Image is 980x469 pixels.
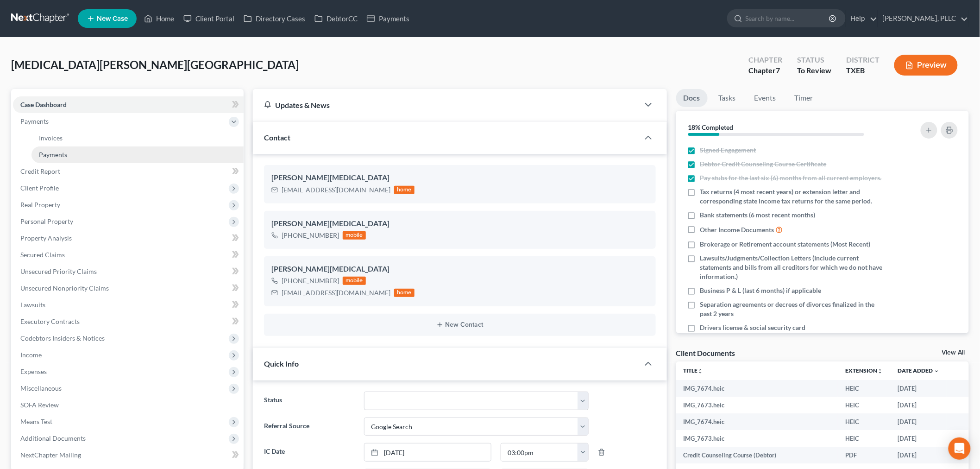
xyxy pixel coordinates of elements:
span: Contact [264,133,290,142]
div: [EMAIL_ADDRESS][DOMAIN_NAME] [282,288,390,298]
td: [DATE] [890,413,947,430]
a: Tasks [711,89,743,107]
a: NextChapter Mailing [13,447,244,463]
td: Credit Counseling Course (Debtor) [676,447,838,463]
a: Executory Contracts [13,313,244,330]
a: Invoices [31,130,244,146]
a: SOFA Review [13,397,244,413]
span: Signed Engagement [700,146,756,155]
div: District [846,55,879,65]
span: Means Test [20,418,52,425]
a: Events [747,89,784,107]
a: Client Portal [179,10,239,27]
span: Secured Claims [20,251,65,259]
span: NextChapter Mailing [20,451,81,459]
span: Other Income Documents [700,225,774,234]
div: Status [797,55,831,65]
a: Unsecured Priority Claims [13,263,244,280]
a: Case Dashboard [13,96,244,113]
span: Payments [39,151,67,158]
td: IMG_7674.heic [676,413,838,430]
td: [DATE] [890,380,947,397]
a: Timer [787,89,821,107]
span: Drivers license & social security card [700,323,806,332]
div: mobile [343,231,366,240]
button: New Contact [271,321,648,329]
td: PDF [838,447,890,463]
label: Status [259,392,359,410]
td: IMG_7673.heic [676,397,838,413]
button: Preview [894,55,958,76]
span: Bank statements (6 most recent months) [700,210,816,220]
span: Business P & L (last 6 months) if applicable [700,286,822,295]
div: [PHONE_NUMBER] [282,231,339,240]
a: [DATE] [364,444,491,461]
div: Chapter [748,65,782,76]
div: Updates & News [264,100,628,110]
a: Unsecured Nonpriority Claims [13,280,244,297]
span: Property Analysis [20,234,72,242]
a: Date Added expand_more [898,367,939,374]
span: Credit Report [20,167,60,175]
a: Secured Claims [13,247,244,263]
td: HEIC [838,380,890,397]
label: Referral Source [259,418,359,436]
a: Directory Cases [239,10,310,27]
a: Payments [362,10,414,27]
span: Debtor Credit Counseling Course Certificate [700,159,827,169]
span: Expenses [20,368,47,375]
a: DebtorCC [310,10,362,27]
span: Lawsuits [20,301,45,309]
div: Client Documents [676,348,735,358]
input: -- : -- [501,444,578,461]
div: Chapter [748,55,782,65]
span: Income [20,351,42,359]
span: Unsecured Priority Claims [20,267,97,275]
i: expand_more [934,368,939,374]
span: Case Dashboard [20,101,67,108]
a: Docs [676,89,708,107]
span: Invoices [39,134,63,142]
td: IMG_7674.heic [676,380,838,397]
span: Miscellaneous [20,384,62,392]
span: Unsecured Nonpriority Claims [20,284,109,292]
span: Quick Info [264,359,299,368]
span: [MEDICAL_DATA][PERSON_NAME][GEOGRAPHIC_DATA] [11,58,299,71]
a: Extensionunfold_more [845,367,883,374]
div: [PHONE_NUMBER] [282,276,339,285]
span: SOFA Review [20,401,59,409]
div: mobile [343,277,366,285]
td: [DATE] [890,397,947,413]
span: New Case [97,15,128,22]
span: Additional Documents [20,434,86,442]
td: [DATE] [890,447,947,463]
a: Titleunfold_more [684,367,704,374]
span: Personal Property [20,217,73,225]
a: Credit Report [13,163,244,180]
div: [EMAIL_ADDRESS][DOMAIN_NAME] [282,185,390,195]
td: [DATE] [890,430,947,447]
div: To Review [797,65,831,76]
div: [PERSON_NAME][MEDICAL_DATA] [271,218,648,229]
label: IC Date [259,443,359,462]
a: Home [139,10,179,27]
span: Codebtors Insiders & Notices [20,334,105,342]
td: HEIC [838,397,890,413]
span: Real Property [20,201,60,209]
a: Property Analysis [13,230,244,247]
div: [PERSON_NAME][MEDICAL_DATA] [271,264,648,275]
div: TXEB [846,65,879,76]
a: Help [846,10,877,27]
a: View All [942,349,965,356]
span: Separation agreements or decrees of divorces finalized in the past 2 years [700,300,888,318]
span: Client Profile [20,184,59,192]
td: IMG_7673.heic [676,430,838,447]
strong: 18% Completed [688,123,734,131]
div: [PERSON_NAME][MEDICAL_DATA] [271,172,648,184]
span: Lawsuits/Judgments/Collection Letters (Include current statements and bills from all creditors fo... [700,254,888,281]
input: Search by name... [746,10,830,27]
a: Lawsuits [13,297,244,313]
div: home [394,186,415,194]
span: Brokerage or Retirement account statements (Most Recent) [700,240,871,249]
a: [PERSON_NAME], PLLC [878,10,968,27]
